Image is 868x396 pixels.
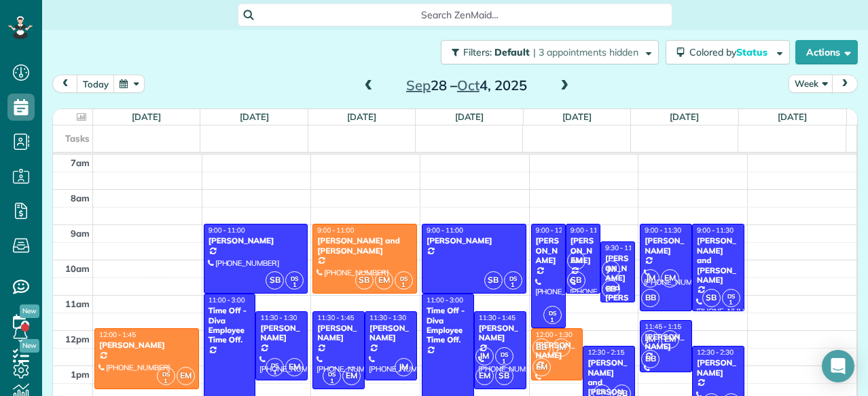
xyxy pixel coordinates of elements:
span: Filters: [463,46,492,58]
span: BB [532,338,551,357]
span: 9:00 - 11:00 [317,226,354,235]
span: SB [702,289,721,307]
small: 1 [158,375,175,388]
span: 11:00 - 3:00 [209,296,245,304]
span: DS [400,275,408,282]
span: 9:00 - 11:30 [697,226,734,235]
span: DS [501,351,508,358]
span: EM [567,252,585,270]
div: Open Intercom Messenger [822,350,854,382]
span: 12pm [65,334,90,344]
span: SB [567,271,585,290]
span: JM [641,269,659,288]
span: Sep [406,77,431,94]
span: EM [661,330,679,349]
small: 1 [496,355,513,368]
div: [PERSON_NAME] [259,323,304,343]
button: next [832,75,858,93]
div: [PERSON_NAME] [98,340,195,350]
span: 9:00 - 11:00 [571,226,607,235]
button: Actions [795,40,858,64]
span: 11:30 - 1:30 [260,313,297,322]
span: DS [509,275,517,282]
button: Filters: Default | 3 appointments hidden [441,40,659,64]
div: [PERSON_NAME] and [PERSON_NAME] [604,254,631,322]
span: DS [162,370,170,378]
span: 12:30 - 2:30 [697,348,734,357]
span: 11:45 - 1:15 [645,322,681,331]
h2: 28 – 4, 2025 [382,78,551,93]
small: 1 [266,366,283,379]
a: [DATE] [347,111,376,122]
div: [PERSON_NAME] [570,236,596,265]
span: EM [532,358,551,376]
div: [PERSON_NAME] [426,236,522,245]
a: [DATE] [562,111,592,122]
span: 11:30 - 1:30 [369,313,406,322]
div: [PERSON_NAME] [369,323,413,343]
div: [PERSON_NAME] and [PERSON_NAME] [317,236,413,256]
button: prev [52,75,78,93]
span: BB [641,289,659,307]
span: 12:00 - 1:30 [536,330,573,339]
span: DS [291,275,298,282]
span: 1pm [71,369,90,380]
span: 12:00 - 1:45 [99,330,136,339]
span: SB [495,367,513,385]
span: DS [328,370,336,378]
span: EM [475,367,494,385]
span: EM [375,271,393,290]
span: | 3 appointments hidden [533,46,638,58]
span: DS [598,388,606,395]
span: EM [342,367,361,385]
span: 10am [65,263,90,274]
span: EM [661,269,679,288]
div: [PERSON_NAME] [208,236,304,245]
span: 11:30 - 1:45 [479,313,516,322]
span: EM [285,358,304,376]
span: 9:30 - 11:15 [605,243,642,252]
small: 1 [395,279,412,292]
a: [DATE] [778,111,807,122]
button: Colored byStatus [666,40,790,64]
span: 7am [71,157,90,168]
div: [PERSON_NAME] [317,323,361,343]
span: BB [641,350,659,368]
small: 1 [286,279,303,292]
div: [PERSON_NAME] [644,236,688,256]
button: Week [789,75,833,93]
span: 12:30 - 2:15 [587,348,624,357]
small: 1 [505,279,522,292]
a: [DATE] [455,111,484,122]
div: [PERSON_NAME] [535,236,562,265]
span: Colored by [689,46,772,58]
div: [PERSON_NAME] and [PERSON_NAME] [696,236,740,285]
span: JM [552,338,571,357]
span: EM [177,367,195,385]
button: today [77,75,115,93]
span: SB [266,271,284,290]
small: 1 [544,314,561,327]
span: DS [727,292,735,300]
span: New [20,304,39,318]
span: DS [271,361,278,369]
span: SB [484,271,503,290]
span: 11am [65,298,90,309]
a: [DATE] [240,111,269,122]
span: JM [475,347,494,365]
span: Status [736,46,770,58]
div: Time Off - Diva Employee Time Off. [426,306,470,345]
div: [PERSON_NAME] [696,358,740,378]
span: 11:00 - 3:00 [427,296,463,304]
a: [DATE] [132,111,161,122]
small: 1 [723,296,740,309]
span: Default [494,46,530,58]
span: Oct [457,77,480,94]
span: 8am [71,193,90,203]
span: 9:00 - 11:00 [427,226,463,235]
span: Tasks [65,133,90,144]
span: JM [641,330,659,349]
span: SB [355,271,374,290]
a: [DATE] [670,111,699,122]
div: [PERSON_NAME] [478,323,522,343]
